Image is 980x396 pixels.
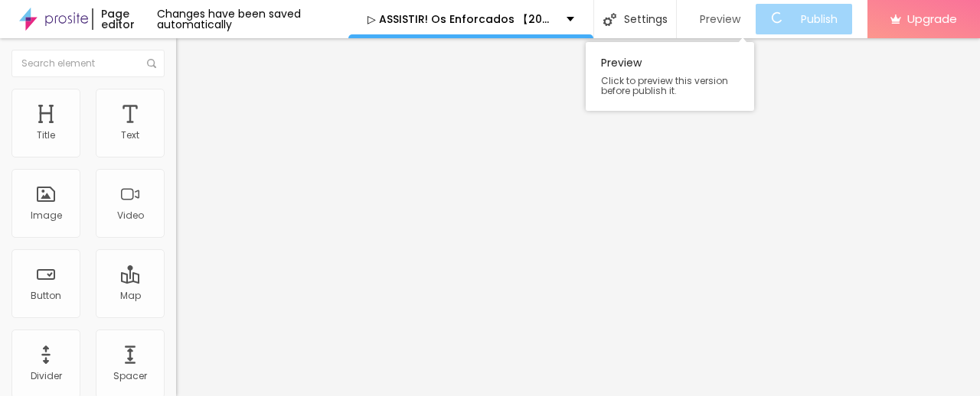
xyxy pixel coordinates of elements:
button: Publish [756,4,852,34]
span: Publish [801,13,838,25]
button: Preview [677,4,756,34]
div: Map [120,291,141,301]
span: Preview [700,13,740,25]
div: Button [31,291,61,301]
div: Text [121,130,139,141]
div: Preview [586,42,754,111]
span: Upgrade [907,12,957,25]
div: Page editor [92,8,157,30]
div: Title [37,130,55,141]
p: ▷ ASSISTIR! Os Enforcados 【2025】 Filme Completo Dublaado Online [367,14,555,24]
div: Image [31,210,62,221]
img: Icone [147,59,156,68]
span: Click to preview this version before publish it. [601,76,739,96]
iframe: Editor [176,38,980,396]
div: Changes have been saved automatically [157,8,348,30]
img: Icone [603,13,616,26]
div: Divider [31,371,62,381]
div: Video [117,210,144,221]
div: Spacer [113,371,147,381]
input: Search element [11,50,165,77]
